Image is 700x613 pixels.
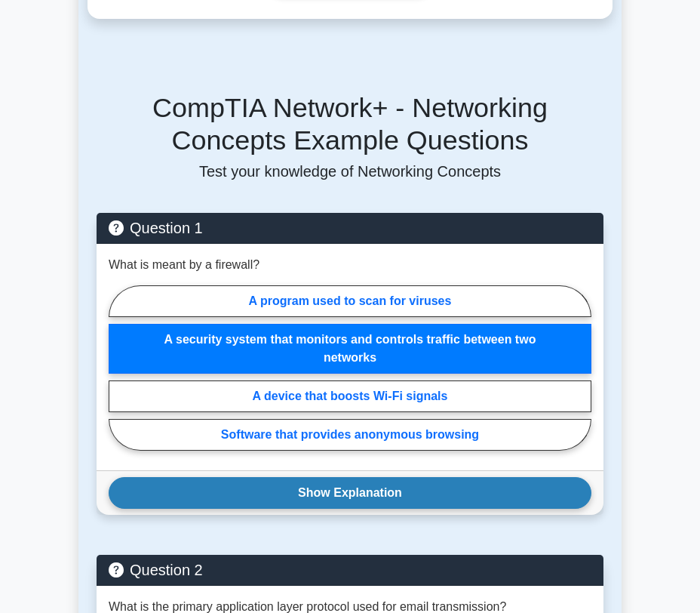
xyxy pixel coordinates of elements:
[109,419,591,451] label: Software that provides anonymous browsing
[109,380,591,412] label: A device that boosts Wi-Fi signals
[109,285,591,317] label: A program used to scan for viruses
[97,91,603,156] h5: CompTIA Network+ - Networking Concepts Example Questions
[109,219,591,237] h5: Question 1
[109,324,591,374] label: A security system that monitors and controls traffic between two networks
[97,162,603,180] p: Test your knowledge of Networking Concepts
[109,256,259,274] p: What is meant by a firewall?
[109,561,591,579] h5: Question 2
[109,477,591,509] button: Show Explanation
